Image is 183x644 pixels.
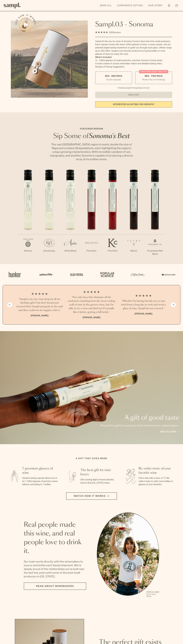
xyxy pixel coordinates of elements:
span: Reviews [113,31,121,34]
img: Artboard_6_04f9a106-072f-468a-bdd7-f11783b05722_x450.png [38,269,53,280]
p: The perfect gift for everyone from wine lovers to casual sippers. [100,424,179,427]
p: Our team works directly with the winemakers to source and bottle each Sampl shipment. We’re deepl... [24,560,86,578]
div: 136Reviews [95,31,121,34]
b: [PERSON_NAME] [83,316,100,319]
p: Pinot Noir [81,249,102,252]
a: Add to cart [160,430,179,434]
p: Chardonnay [39,249,60,252]
div: Christmas SALE! Save 20% [139,70,168,73]
h2: A gift that gives more [76,457,107,460]
h1: Sampl.03 - Sonoma [95,21,172,28]
li: 2 / 7 [39,170,60,261]
p: Sampl's tasting capsule allows you to try 7 100ml glasses of premium wines without committing to ... [22,477,58,486]
li: 1 / 7 [17,170,39,261]
span: $88 - Two Pack [145,75,163,78]
p: [PERSON_NAME] Sutro, Sutro Wines [147,591,159,597]
li: Recipes & Pairing Suggestions [95,65,172,68]
a: Our Story [147,3,164,8]
h3: 7 premium glasses of wine [22,466,58,475]
b: [PERSON_NAME] [31,314,49,317]
img: Artboard_3_0b291449-6e8c-4d07-b2c2-3f3601a19cd1_x450.png [130,269,145,280]
li: A smart coaster to access winemaker videos and detailed tasting notes. [95,62,172,65]
span: 136 [109,31,113,34]
button: Watch how it works [66,492,117,500]
li: 3 / 4 [120,290,167,319]
li: 6 / 7 [123,170,144,261]
li: Christmas Sale Pricing Shown In Cart [117,87,151,89]
img: Artboard_4_28b4d326-c26e-48f9-9c80-911f17d6414e_x450.png [99,269,115,280]
p: White Blend [60,249,81,252]
h2: Real people made this wine, and real people love to drink it. [24,521,86,555]
li: 5 / 7 [102,170,123,261]
p: Merlot [123,249,144,252]
li: 3 / 7 [60,170,81,261]
p: A gift of good taste [100,415,179,421]
h3: “Sampl is my one-stop shop for all my birthday gifts! Our best friends just received their Sampl ... [16,297,63,312]
p: Featured Region [49,127,134,130]
small: Perfect For 2-4 Tastings [142,78,165,81]
h3: Re-order more of your favorite wine [139,466,175,475]
h2: Sip Some of [49,133,134,139]
button: Next slide [171,303,176,307]
p: Albarino [17,249,39,252]
img: Sampl.03 - Sonoma [11,21,88,98]
a: interested in gifting for groups? [95,101,172,108]
em: Sonoma's Best [89,133,130,139]
p: Fall in love with a wine, or 7? We make it easy to order more bottles or glasses of your favorites. [139,477,175,486]
li: 7 / 7 [144,170,166,264]
b: [PERSON_NAME] [134,312,152,315]
p: The vast [GEOGRAPHIC_DATA] region is nearly double the size of Napa and contains 18 appellations,... [49,143,134,161]
h3: The best gift for wine lovers [80,468,116,477]
h3: “Whether I'm having friends over or just tired from a long day at work and need a glass of wine, ... [120,299,167,310]
img: Artboard_1_c8cd28af-0030-4af1-819c-248e302c7f06_x450.png [7,269,23,280]
div: Sampl.03 lets you try some of Sonoma County's best wine from small producers. Each capsule comes ... [95,40,172,56]
button: See how it works [18,17,33,32]
p: Proprietary Red Blend [144,249,166,256]
ul: carousel [97,512,159,598]
h3: “Not only does this eliminate all the confusion of picking from the never ending wall of wine in ... [68,295,115,314]
a: Shop All [99,3,113,8]
small: Try the Capsule [106,78,121,81]
strong: What’s Included: [95,56,112,58]
img: Artboard_7_5b34974b-f019-449e-91fb-745f8d0877ee_x450.png [160,269,176,280]
a: Corporate Gifting [116,3,144,8]
p: Pinot Noir [102,249,123,252]
img: Sampl logo [4,3,21,8]
li: 7x - 100ml glasses of small production, premium Sonoma County wines [95,59,172,62]
span: $55 - One Pack [105,75,122,78]
button: Previous slide [7,303,12,307]
a: Read about Winemakers [24,583,86,590]
li: 4 / 7 [81,170,102,261]
li: 1 / 4 [16,290,63,319]
img: Artboard_5_7fdae55a-36fd-43f7-8bfd-f74a06a2878e_x450.png [68,269,84,280]
p: Gift a tasting flight of hand-selected, hard-to-find [US_STATE] wines. [80,478,116,484]
button: Sold Out [95,92,172,98]
li: 2 / 4 [68,290,115,319]
div: slide 1 [97,512,159,598]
